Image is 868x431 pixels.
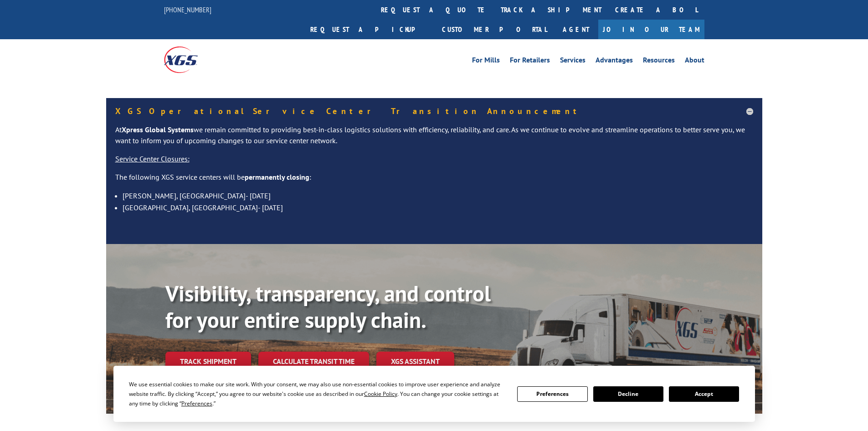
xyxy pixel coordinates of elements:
a: Services [560,57,586,67]
a: Customer Portal [435,20,554,39]
a: About [685,57,704,67]
a: Request a pickup [303,20,435,39]
li: [PERSON_NAME], [GEOGRAPHIC_DATA]- [DATE] [123,190,753,202]
p: The following XGS service centers will be : [115,172,753,190]
a: For Mills [472,57,500,67]
span: Cookie Policy [364,390,397,398]
button: Accept [669,386,739,402]
p: At we remain committed to providing best-in-class logistics solutions with efficiency, reliabilit... [115,125,753,154]
a: XGS ASSISTANT [376,352,454,371]
strong: Xpress Global Systems [122,125,194,134]
a: Track shipment [165,352,251,371]
span: Preferences [181,400,212,407]
u: Service Center Closures: [115,154,190,163]
div: Cookie Consent Prompt [113,366,755,422]
button: Decline [593,386,663,402]
a: Join Our Team [598,20,704,39]
a: Resources [643,57,675,67]
a: Calculate transit time [258,352,369,371]
a: Agent [554,20,598,39]
b: Visibility, transparency, and control for your entire supply chain. [165,279,491,334]
a: Advantages [596,57,633,67]
a: [PHONE_NUMBER] [164,5,211,14]
a: For Retailers [510,57,550,67]
li: [GEOGRAPHIC_DATA], [GEOGRAPHIC_DATA]- [DATE] [123,202,753,213]
strong: permanently closing [245,172,309,182]
div: We use essential cookies to make our site work. With your consent, we may also use non-essential ... [129,379,506,408]
h5: XGS Operational Service Center Transition Announcement [115,107,753,115]
button: Preferences [517,386,587,402]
